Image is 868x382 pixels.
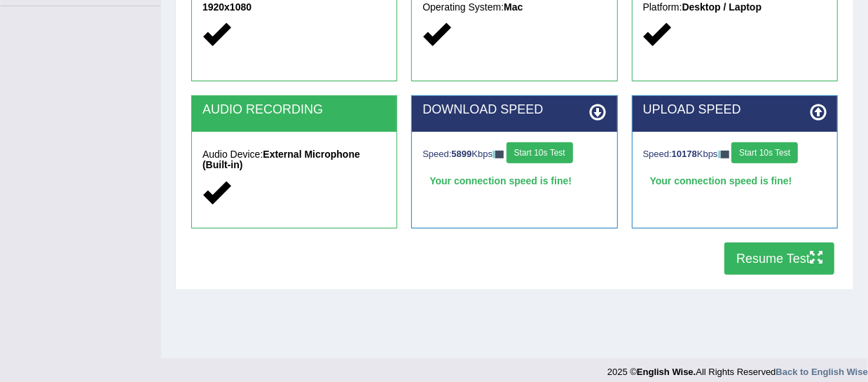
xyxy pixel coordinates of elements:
[422,103,606,117] h2: DOWNLOAD SPEED
[643,170,827,191] div: Your connection speed is fine!
[202,103,386,117] h2: AUDIO RECORDING
[724,243,834,275] button: Resume Test
[422,142,606,167] div: Speed: Kbps
[504,1,523,13] strong: Mac
[731,142,798,163] button: Start 10s Test
[776,367,868,377] a: Back to English Wise
[202,149,360,170] strong: External Microphone (Built-in)
[718,151,729,158] img: ajax-loader-fb-connection.gif
[643,103,827,117] h2: UPLOAD SPEED
[452,149,472,159] strong: 5899
[637,367,696,377] strong: English Wise.
[422,2,606,13] h5: Operating System:
[422,170,606,191] div: Your connection speed is fine!
[507,142,573,163] button: Start 10s Test
[202,149,386,171] h5: Audio Device:
[202,1,252,13] strong: 1920x1080
[643,142,827,167] div: Speed: Kbps
[492,151,504,158] img: ajax-loader-fb-connection.gif
[672,149,697,159] strong: 10178
[643,2,827,13] h5: Platform:
[607,358,868,378] div: 2025 © All Rights Reserved
[682,1,762,13] strong: Desktop / Laptop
